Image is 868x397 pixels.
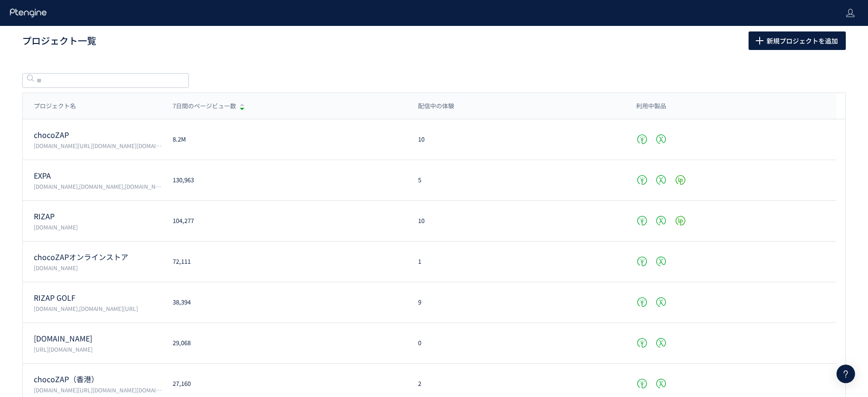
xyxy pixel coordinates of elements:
div: 29,068 [162,339,407,347]
p: chocozap.jp/,zap-id.jp/,web.my-zap.jp/,liff.campaign.chocozap.sumiyoku.jp/ [34,142,162,149]
div: 10 [407,217,625,225]
p: www.rizap-golf.jp,rizap-golf.ns-test.work/lp/3anniversary-cp/ [34,304,162,312]
p: www.rizap.jp [34,223,162,231]
p: https://medical.chocozap.jp [34,345,162,353]
p: chocoZAP（香港） [34,374,162,385]
p: chocoZAPオンラインストア [34,252,162,262]
p: EXPA [34,170,162,181]
p: chocozap-hk.com/,chocozaphk.gymmasteronline.com/,hk.chocozap-global.com/ [34,386,162,394]
div: 38,394 [162,298,407,307]
div: 1 [407,257,625,266]
span: 配信中の体験 [418,102,454,111]
button: 新規プロジェクトを追加 [749,31,846,50]
p: chocozap.shop [34,264,162,272]
div: 0 [407,339,625,347]
div: 130,963 [162,176,407,185]
div: 72,111 [162,257,407,266]
p: medical.chocozap.jp [34,333,162,344]
span: プロジェクト名 [34,102,76,111]
span: 利用中製品 [636,102,666,111]
p: vivana.jp,expa-official.jp,reserve-expa.jp [34,182,162,190]
div: 10 [407,135,625,144]
div: 27,160 [162,379,407,388]
span: 新規プロジェクトを追加 [767,31,838,50]
div: 104,277 [162,217,407,225]
div: 5 [407,176,625,185]
p: chocoZAP [34,130,162,140]
div: 2 [407,379,625,388]
span: 7日間のページビュー数 [173,102,236,111]
div: 8.2M [162,135,407,144]
p: RIZAP [34,211,162,222]
p: RIZAP GOLF [34,292,162,303]
h1: プロジェクト一覧 [22,34,728,48]
div: 9 [407,298,625,307]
